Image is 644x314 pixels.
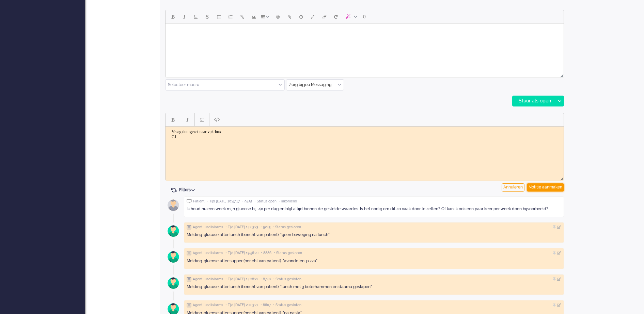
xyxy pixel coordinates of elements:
[260,11,272,22] button: Table
[248,11,260,22] button: Insert/edit image
[527,183,564,192] div: Notitie aanmaken
[279,199,297,204] span: • inkomend
[318,11,330,22] button: Clear formatting
[502,183,524,192] div: Annuleren
[225,251,258,255] span: • Tijd [DATE] 19:56:20
[363,14,366,19] span: 0
[261,225,270,230] span: • 9245
[165,275,182,292] img: avatar
[225,225,258,230] span: • Tijd [DATE] 14:03:23
[193,225,223,230] span: Agent lusciialarms
[165,248,182,265] img: avatar
[193,251,223,255] span: Agent lusciialarms
[165,222,182,239] img: avatar
[342,11,360,22] button: AI
[187,232,561,238] div: Melding: glucose after lunch (bericht van patiënt). "geen beweging na lunch"
[261,277,271,282] span: • 8740
[202,11,213,22] button: Strikethrough
[167,11,178,22] button: Bold
[513,96,555,106] div: Stuur als open
[272,11,284,22] button: Emoticons
[207,199,240,204] span: • Tijd [DATE] 16:47:17
[213,11,225,22] button: Bullet list
[187,258,561,264] div: Melding: glucose after supper (bericht van patiënt). "avondeten: pizza"
[187,206,561,212] div: Ik houd nu een week mijn glucose bij, 4x per dag en blijf altijd binnen de gestelde waardes. Is h...
[307,11,318,22] button: Fullscreen
[166,127,564,175] iframe: Rich Text Area
[261,251,271,255] span: • 8886
[330,11,342,22] button: Reset content
[236,11,248,22] button: Insert/edit link
[211,114,222,126] button: Paste plain text
[274,251,302,255] span: • Status gesloten
[273,277,301,282] span: • Status gesloten
[242,199,252,204] span: • 9455
[178,11,190,22] button: Italic
[225,303,258,308] span: • Tijd [DATE] 20:03:27
[187,199,192,203] img: ic_chat_grey.svg
[558,71,564,78] div: Resize
[284,11,295,22] button: Add attachment
[225,11,236,22] button: Numbered list
[187,277,191,282] img: ic_note_grey.svg
[193,277,223,282] span: Agent lusciialarms
[167,114,178,126] button: Bold
[193,199,205,204] span: Patiënt
[187,225,191,230] img: ic_note_grey.svg
[261,303,271,308] span: • 8607
[187,251,191,255] img: ic_note_grey.svg
[166,23,564,71] iframe: Rich Text Area
[254,199,277,204] span: • Status open
[295,11,307,22] button: Delay message
[182,114,193,126] button: Italic
[196,114,208,126] button: Underline
[360,11,369,22] button: 0
[187,284,561,290] div: Melding: glucose after lunch (bericht van patiënt). "lunch met 3 boterhammen en daarna geslapen"
[273,225,301,230] span: • Status gesloten
[558,175,564,181] div: Resize
[187,303,191,308] img: ic_note_grey.svg
[225,277,258,282] span: • Tijd [DATE] 14:28:22
[190,11,202,22] button: Underline
[273,303,301,308] span: • Status gesloten
[179,187,197,192] span: Filters
[193,303,223,308] span: Agent lusciialarms
[165,197,182,214] img: avatar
